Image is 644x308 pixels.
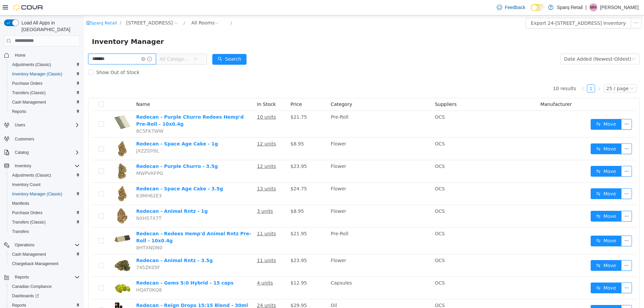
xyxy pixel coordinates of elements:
[9,228,32,236] a: Transfers
[497,71,501,75] i: icon: left
[1,134,83,143] button: Customers
[7,259,83,268] button: Chargeback Management
[173,99,192,104] u: 10 units
[9,98,80,106] span: Cash Management
[351,126,361,131] span: OCS
[547,2,558,13] button: icon: ellipsis
[15,122,25,128] span: Users
[12,121,80,129] span: Users
[12,51,80,59] span: Home
[1,161,83,171] button: Inventory
[52,126,134,131] a: Redecan - Space Age Cake - 1g
[100,5,101,10] span: /
[52,155,79,161] span: MWPVKFPG
[9,209,80,217] span: Purchase Orders
[537,245,548,255] button: icon: ellipsis
[52,265,150,270] a: Redecan - Gems 5:0 Hybrid - 15 caps
[7,107,83,116] button: Reports
[173,265,189,270] u: 4 units
[12,134,80,143] span: Customers
[52,215,167,228] a: Redecan - Redees Hemp'd Animal Rntz Pre-Roll - 10x0.4g
[244,167,348,190] td: Flower
[12,273,32,281] button: Reports
[507,267,538,278] button: icon: swapMove
[30,192,47,209] img: Redecan - Animal Rntz - 1g hero shot
[57,42,61,46] i: icon: close-circle
[494,1,528,14] a: Feedback
[52,86,66,91] span: Name
[507,245,538,255] button: icon: swapMove
[52,113,79,118] span: 8C5FK7WW
[12,273,80,281] span: Reports
[351,148,361,153] span: OCS
[12,162,80,170] span: Inventory
[9,283,54,291] a: Canadian Compliance
[9,199,32,207] a: Manifests
[76,40,106,47] span: All Categories
[505,4,525,11] span: Feedback
[12,241,80,249] span: Operations
[107,2,130,12] div: All Rooms
[442,2,547,13] button: Export 24-[STREET_ADDRESS] Inventory
[7,79,83,88] button: Purchase Orders
[9,260,61,268] a: Chargeback Management
[173,86,192,91] span: In Stock
[9,70,65,78] a: Inventory Manager (Classic)
[52,242,129,248] a: Redecan - Animal Rntz - 3.5g
[537,104,548,114] button: icon: ellipsis
[9,250,49,258] a: Cash Management
[207,86,218,91] span: Price
[12,191,62,197] span: Inventory Manager (Classic)
[12,210,43,215] span: Purchase Orders
[9,250,80,258] span: Cash Management
[537,150,548,161] button: icon: ellipsis
[351,215,361,221] span: OCS
[7,69,83,79] button: Inventory Manager (Classic)
[52,133,75,138] span: JXZZGY0L
[495,69,503,77] li: Previous Page
[9,89,48,97] a: Transfers (Classic)
[507,173,538,184] button: icon: swapMove
[537,195,548,206] button: icon: ellipsis
[9,108,29,116] a: Reports
[244,239,348,261] td: Flower
[9,190,80,198] span: Inventory Manager (Classic)
[7,189,83,199] button: Inventory Manager (Classic)
[7,60,83,69] button: Adjustments (Classic)
[351,86,373,91] span: Suppliers
[537,267,548,278] button: icon: ellipsis
[52,200,77,205] span: NXH57X7T
[351,287,361,293] span: OCS
[7,171,83,180] button: Adjustments (Classic)
[244,122,348,145] td: Flower
[207,171,223,176] span: $24.75
[52,148,134,153] a: Redecan - Purple Churro - 3.5g
[507,104,538,114] button: icon: swapMove
[9,218,80,226] span: Transfers (Classic)
[244,212,348,239] td: Pre-Roll
[9,199,80,207] span: Manifests
[12,229,29,234] span: Transfers
[12,220,46,225] span: Transfers (Classic)
[15,163,31,169] span: Inventory
[548,42,552,46] i: icon: down
[128,39,163,49] button: icon: searchSearch
[1,272,83,282] button: Reports
[457,86,488,91] span: Manufacturer
[12,62,51,67] span: Adjustments (Classic)
[12,162,34,170] button: Inventory
[9,61,54,69] a: Adjustments (Classic)
[503,69,511,77] li: 1
[13,4,44,11] img: Cova
[244,284,348,306] td: Oil
[12,173,51,178] span: Adjustments (Classic)
[12,293,39,299] span: Dashboards
[531,4,545,11] input: Dark Mode
[9,171,54,179] a: Adjustments (Classic)
[52,171,139,176] a: Redecan - Space Age Cake - 3.5g
[507,195,538,206] button: icon: swapMove
[207,99,223,104] span: $21.75
[9,79,45,87] a: Purchase Orders
[12,261,58,266] span: Chargeback Management
[2,5,33,10] a: icon: shopSparq Retail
